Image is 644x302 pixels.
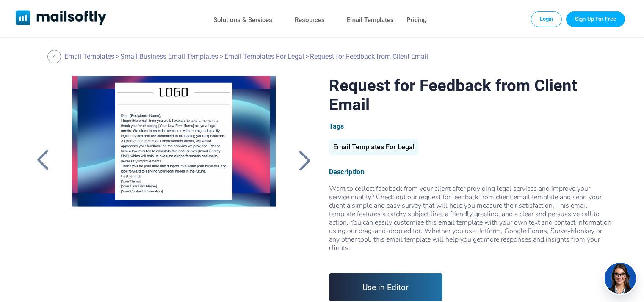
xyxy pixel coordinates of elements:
[295,14,325,26] a: Resources
[47,50,63,63] a: Back
[120,52,218,60] a: Small Business Email Templates
[329,76,612,114] h1: Request for Feedback from Client Email
[32,149,53,171] a: Back
[329,184,612,261] span: Want to collect feedback from your client after providing legal services and improve your service...
[329,139,419,155] div: Email Templates For Legal
[61,76,287,287] a: Request for Feedback from Client Email
[329,273,443,301] a: Use in Editor
[64,52,114,60] a: Email Templates
[347,14,394,26] a: Email Templates
[294,149,315,171] a: Back
[406,14,427,26] a: Pricing
[16,10,107,27] a: Mailsoftly
[566,11,625,27] a: Trial
[329,122,612,130] div: Tags
[531,11,562,27] a: Login
[224,52,304,60] a: Email Templates For Legal
[213,14,272,26] a: Solutions & Services
[329,146,419,150] a: Email Templates For Legal
[329,168,612,176] div: Description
